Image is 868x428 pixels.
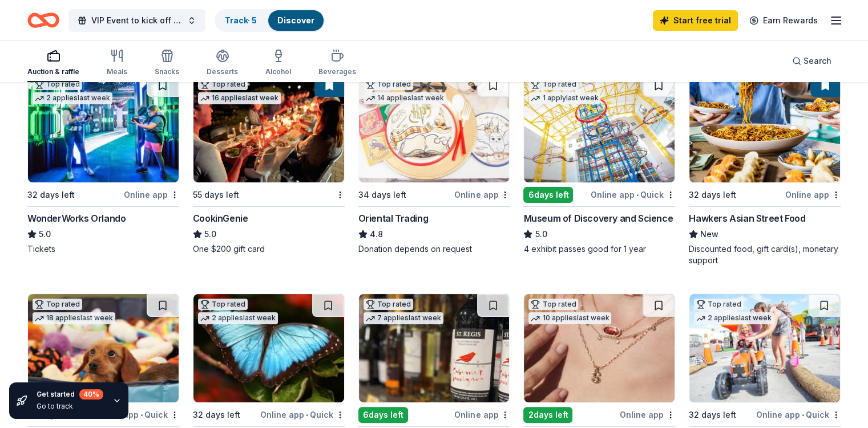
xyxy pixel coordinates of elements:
[528,299,578,310] div: Top rated
[107,44,127,82] button: Meals
[33,92,112,104] div: 2 applies last week
[193,408,240,422] div: 32 days left
[653,10,738,31] a: Start free trial
[620,407,675,422] div: Online app
[37,389,103,400] div: Get started
[265,67,291,76] div: Alcohol
[198,299,248,310] div: Top rated
[193,211,248,225] div: CookinGenie
[523,74,675,255] a: Image for Museum of Discovery and ScienceTop rated1 applylast week6days leftOnline app•QuickMuseu...
[27,74,179,255] a: Image for WonderWorks OrlandoTop rated2 applieslast week32 days leftOnline appWonderWorks Orlando...
[33,79,82,90] div: Top rated
[193,188,239,202] div: 55 days left
[79,389,103,400] div: 40 %
[27,7,59,34] a: Home
[694,299,744,310] div: Top rated
[364,79,413,90] div: Top rated
[27,243,179,255] div: Tickets
[689,243,841,266] div: Discounted food, gift card(s), monetary support
[454,187,510,202] div: Online app
[370,227,383,241] span: 4.8
[225,15,257,25] a: Track· 5
[535,227,547,241] span: 5.0
[193,294,344,402] img: Image for Butterfly World
[124,187,179,202] div: Online app
[783,50,841,72] button: Search
[33,312,115,324] div: 18 applies last week
[28,294,179,402] img: Image for BarkBox
[358,188,406,202] div: 34 days left
[37,402,103,411] div: Go to track
[358,243,510,255] div: Donation depends on request
[207,44,238,82] button: Desserts
[27,211,126,225] div: WonderWorks Orlando
[193,243,345,255] div: One $200 gift card
[107,67,127,76] div: Meals
[358,74,510,255] a: Image for Oriental TradingTop rated14 applieslast week34 days leftOnline appOriental Trading4.8Do...
[198,79,248,90] div: Top rated
[306,410,308,419] span: •
[260,407,345,422] div: Online app Quick
[528,312,611,324] div: 10 applies last week
[689,74,840,182] img: Image for Hawkers Asian Street Food
[524,294,675,402] img: Image for Kendra Scott
[193,74,345,255] a: Image for CookinGenieTop rated16 applieslast week55 days leftCookinGenie5.0One $200 gift card
[277,15,314,25] a: Discover
[27,44,79,82] button: Auction & raffle
[785,187,841,202] div: Online app
[28,74,179,182] img: Image for WonderWorks Orlando
[523,407,572,423] div: 2 days left
[689,294,840,402] img: Image for Crayola Experience (Orlando)
[318,44,356,82] button: Beverages
[700,227,718,241] span: New
[364,299,413,310] div: Top rated
[198,92,281,104] div: 16 applies last week
[68,9,205,32] button: VIP Event to kick off our 2025 Community Support Campaign
[27,67,79,76] div: Auction & raffle
[215,9,325,32] button: Track· 5Discover
[359,294,510,402] img: Image for Total Wine
[193,74,344,182] img: Image for CookinGenie
[198,312,278,324] div: 2 applies last week
[528,79,578,90] div: Top rated
[524,74,675,182] img: Image for Museum of Discovery and Science
[91,14,183,27] span: VIP Event to kick off our 2025 Community Support Campaign
[523,243,675,255] div: 4 exhibit passes good for 1 year
[636,190,639,199] span: •
[318,67,356,76] div: Beverages
[689,74,841,266] a: Image for Hawkers Asian Street Food32 days leftOnline appHawkers Asian Street FoodNewDiscounted f...
[802,410,804,419] span: •
[364,312,443,324] div: 7 applies last week
[591,187,675,202] div: Online app Quick
[358,211,429,225] div: Oriental Trading
[528,92,600,104] div: 1 apply last week
[265,44,291,82] button: Alcohol
[523,187,573,203] div: 6 days left
[155,44,179,82] button: Snacks
[204,227,216,241] span: 5.0
[207,67,238,76] div: Desserts
[359,74,510,182] img: Image for Oriental Trading
[523,211,673,225] div: Museum of Discovery and Science
[689,408,736,422] div: 32 days left
[742,10,825,31] a: Earn Rewards
[804,54,831,68] span: Search
[689,211,805,225] div: Hawkers Asian Street Food
[358,407,408,423] div: 6 days left
[689,188,736,202] div: 32 days left
[33,299,82,310] div: Top rated
[694,312,774,324] div: 2 applies last week
[155,67,179,76] div: Snacks
[454,407,510,422] div: Online app
[27,188,75,202] div: 32 days left
[756,407,841,422] div: Online app Quick
[364,92,446,104] div: 14 applies last week
[39,227,51,241] span: 5.0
